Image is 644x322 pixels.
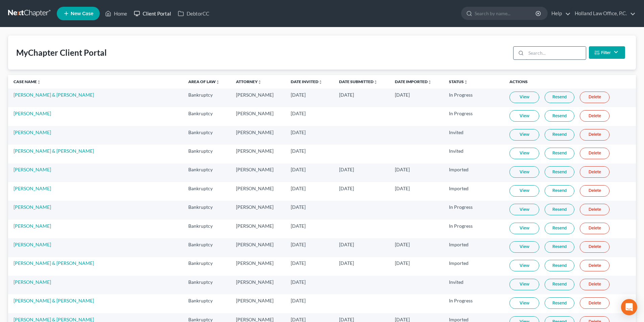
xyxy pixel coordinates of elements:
td: Invited [444,145,504,163]
td: Imported [444,238,504,257]
td: Bankruptcy [183,257,231,276]
a: Delete [580,279,610,290]
span: [DATE] [395,185,410,191]
a: Resend [545,148,574,159]
i: unfold_more [37,80,41,84]
a: [PERSON_NAME] [14,204,51,210]
span: New Case [71,11,93,16]
td: In Progress [444,107,504,126]
td: Bankruptcy [183,220,231,238]
span: [DATE] [339,167,354,172]
a: Attorneyunfold_more [236,79,262,84]
td: Invited [444,276,504,294]
a: Date Importedunfold_more [395,79,432,84]
button: Filter [589,46,625,59]
a: [PERSON_NAME] [14,242,51,247]
i: unfold_more [258,80,262,84]
span: [DATE] [291,167,306,172]
a: Resend [545,223,574,234]
span: [DATE] [339,185,354,191]
a: Case Nameunfold_more [14,79,41,84]
a: [PERSON_NAME] [14,110,51,116]
a: Resend [545,204,574,215]
td: Bankruptcy [183,107,231,126]
a: View [509,185,539,197]
span: [DATE] [395,242,410,247]
td: Bankruptcy [183,145,231,163]
td: Bankruptcy [183,182,231,201]
td: Bankruptcy [183,89,231,107]
td: [PERSON_NAME] [231,201,285,219]
a: View [509,166,539,178]
span: [DATE] [339,242,354,247]
td: In Progress [444,294,504,313]
span: [DATE] [339,260,354,266]
a: Area of Lawunfold_more [188,79,220,84]
i: unfold_more [464,80,468,84]
a: Client Portal [130,7,174,20]
input: Search... [526,47,586,59]
a: Delete [580,241,610,253]
a: Resend [545,166,574,178]
a: Delete [580,185,610,197]
td: [PERSON_NAME] [231,164,285,182]
i: unfold_more [318,80,323,84]
td: Bankruptcy [183,294,231,313]
a: [PERSON_NAME] & [PERSON_NAME] [14,148,94,154]
a: View [509,204,539,215]
td: [PERSON_NAME] [231,89,285,107]
a: View [509,241,539,253]
a: Delete [580,204,610,215]
a: Date Submittedunfold_more [339,79,378,84]
a: Delete [580,148,610,159]
td: [PERSON_NAME] [231,107,285,126]
a: View [509,297,539,309]
td: [PERSON_NAME] [231,294,285,313]
a: View [509,110,539,122]
a: Delete [580,110,610,122]
span: [DATE] [291,223,306,229]
a: Resend [545,110,574,122]
a: Delete [580,223,610,234]
a: Resend [545,260,574,271]
a: Resend [545,92,574,103]
a: Resend [545,129,574,141]
a: DebtorCC [174,7,213,20]
a: Delete [580,166,610,178]
span: [DATE] [291,92,306,98]
a: Resend [545,185,574,197]
td: In Progress [444,201,504,219]
a: View [509,148,539,159]
td: Invited [444,126,504,145]
a: [PERSON_NAME] [14,167,51,172]
td: [PERSON_NAME] [231,238,285,257]
a: View [509,129,539,141]
a: Statusunfold_more [449,79,468,84]
td: [PERSON_NAME] [231,145,285,163]
a: Home [102,7,130,20]
a: Resend [545,241,574,253]
a: Resend [545,279,574,290]
td: In Progress [444,220,504,238]
a: Holland Law Office, P.C. [571,7,636,20]
i: unfold_more [216,80,220,84]
a: [PERSON_NAME] [14,129,51,135]
span: [DATE] [395,167,410,172]
span: [DATE] [395,260,410,266]
input: Search by name... [475,7,536,20]
span: [DATE] [339,92,354,98]
a: [PERSON_NAME] [14,223,51,229]
td: Imported [444,257,504,276]
td: [PERSON_NAME] [231,182,285,201]
td: Bankruptcy [183,238,231,257]
span: [DATE] [291,260,306,266]
td: [PERSON_NAME] [231,126,285,145]
i: unfold_more [428,80,432,84]
td: Bankruptcy [183,276,231,294]
td: [PERSON_NAME] [231,276,285,294]
span: [DATE] [291,148,306,154]
a: Date Invitedunfold_more [291,79,323,84]
a: [PERSON_NAME] [14,279,51,285]
td: In Progress [444,89,504,107]
span: [DATE] [291,185,306,191]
